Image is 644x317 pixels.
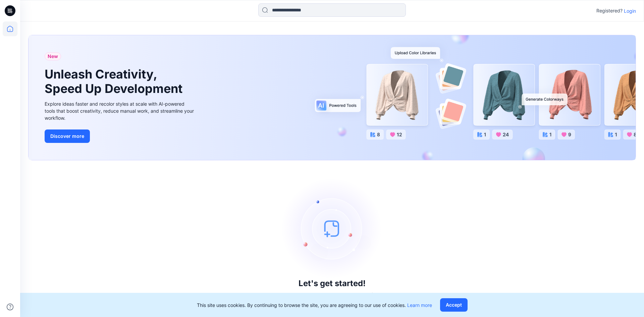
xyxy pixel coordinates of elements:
p: Registered? [596,7,623,15]
p: Login [624,7,636,14]
img: empty-state-image.svg [282,178,382,279]
p: Click New to add a style or create a folder. [277,291,387,299]
a: Discover more [45,129,196,143]
div: Explore ideas faster and recolor styles at scale with AI-powered tools that boost creativity, red... [45,100,196,121]
button: Discover more [45,129,90,143]
h1: Unleash Creativity, Speed Up Development [45,67,185,96]
a: Learn more [407,302,432,308]
h3: Let's get started! [299,279,366,288]
p: This site uses cookies. By continuing to browse the site, you are agreeing to our use of cookies. [197,302,432,309]
span: New [48,52,58,60]
button: Accept [440,298,468,312]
